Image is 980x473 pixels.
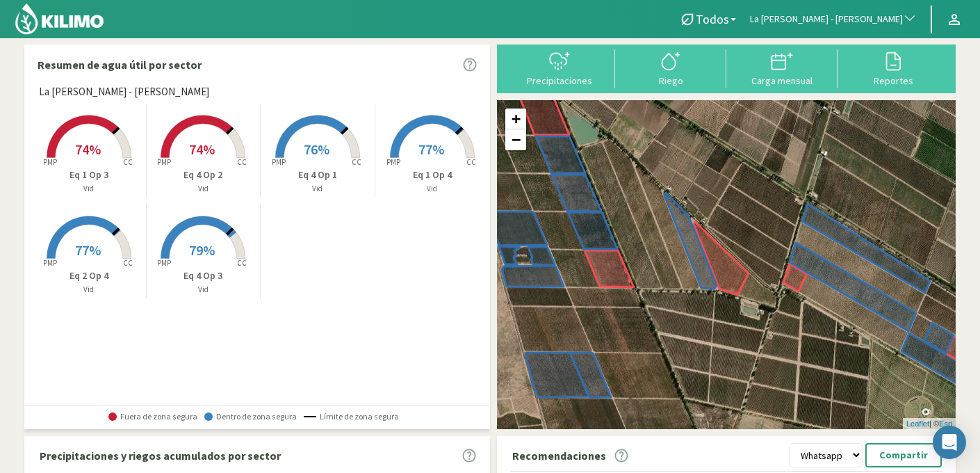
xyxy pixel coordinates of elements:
p: Vid [32,183,146,195]
span: 76% [304,141,329,158]
tspan: CC [466,157,476,167]
tspan: PMP [43,157,57,167]
div: Open Intercom Messenger [933,426,966,459]
p: Eq 1 Op 3 [32,168,146,182]
span: La [PERSON_NAME] - [PERSON_NAME] [39,84,209,100]
p: Resumen de agua útil por sector [38,56,202,73]
span: Todos [696,12,729,26]
p: Eq 2 Op 4 [32,268,146,283]
p: Eq 1 Op 4 [375,168,490,182]
p: Eq 4 Op 1 [261,168,375,182]
button: Riego [615,49,726,86]
button: Reportes [838,49,949,86]
span: 77% [418,141,444,158]
p: Vid [147,183,261,195]
img: Kilimo [14,2,105,35]
p: Vid [375,183,490,195]
p: Vid [32,284,146,296]
span: 77% [75,241,101,259]
button: Compartir [865,443,942,467]
span: Límite de zona segura [304,412,399,422]
tspan: PMP [272,157,286,167]
span: 74% [189,141,215,158]
tspan: CC [123,258,133,268]
a: Leaflet [906,419,929,428]
a: Esri [939,419,952,428]
tspan: CC [238,157,247,167]
a: Zoom out [505,129,526,150]
button: Precipitaciones [504,49,615,86]
span: 74% [75,141,101,158]
p: Compartir [879,447,928,463]
div: Reportes [842,76,945,86]
p: Eq 4 Op 2 [147,168,261,182]
span: Dentro de zona segura [204,412,297,422]
tspan: CC [238,258,247,268]
span: Fuera de zona segura [108,412,197,422]
tspan: PMP [157,258,171,268]
tspan: PMP [386,157,400,167]
span: La [PERSON_NAME] - [PERSON_NAME] [750,13,903,26]
a: Zoom in [505,109,526,129]
p: Vid [261,183,375,195]
div: Precipitaciones [508,76,611,86]
p: Eq 4 Op 3 [147,268,261,283]
div: | © [903,418,956,430]
span: 79% [189,241,215,259]
p: Recomendaciones [512,447,606,464]
tspan: PMP [157,157,171,167]
tspan: PMP [43,258,57,268]
button: Carga mensual [726,49,838,86]
p: Precipitaciones y riegos acumulados por sector [40,447,281,464]
button: La [PERSON_NAME] - [PERSON_NAME] [743,4,924,35]
div: Riego [619,76,722,86]
tspan: CC [352,157,361,167]
tspan: CC [123,157,133,167]
div: Carga mensual [730,76,833,86]
p: Vid [147,284,261,296]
